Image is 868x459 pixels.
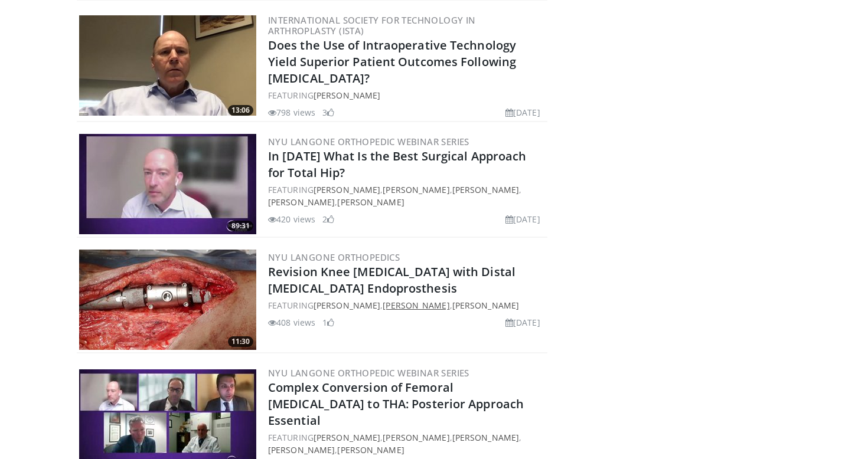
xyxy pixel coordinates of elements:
a: NYU Langone Orthopedic Webinar Series [268,136,469,147]
a: [PERSON_NAME] [314,90,380,101]
li: 1 [322,316,334,329]
a: [PERSON_NAME] [452,184,519,195]
a: [PERSON_NAME] [383,432,449,443]
a: NYU Langone Orthopedic Webinar Series [268,367,469,379]
a: In [DATE] What Is the Best Surgical Approach for Total Hip? [268,148,526,181]
div: FEATURING , , [268,299,545,312]
a: [PERSON_NAME] [452,432,519,443]
a: 89:31 [79,134,256,234]
li: 3 [322,106,334,119]
div: FEATURING , , , , [268,431,545,456]
div: FEATURING [268,89,545,101]
img: c63dec2a-c956-4036-916a-d5d6864be6d4.300x170_q85_crop-smart_upscale.jpg [79,134,256,234]
img: 4181a38b-05fd-494c-aafd-26b4ad4458bb.300x170_q85_crop-smart_upscale.jpg [79,15,256,116]
a: 11:30 [79,250,256,350]
a: International Society for Technology in Arthroplasty (ISTA) [268,14,476,37]
li: [DATE] [505,316,540,329]
li: 2 [322,213,334,225]
a: 13:06 [79,15,256,116]
a: [PERSON_NAME] [383,184,449,195]
li: 798 views [268,106,315,119]
li: [DATE] [505,106,540,119]
div: FEATURING , , , , [268,183,545,208]
span: 13:06 [228,105,253,116]
a: [PERSON_NAME] [314,184,380,195]
a: [PERSON_NAME] [268,196,335,208]
a: [PERSON_NAME] [383,300,449,311]
a: [PERSON_NAME] [314,432,380,443]
a: Revision Knee [MEDICAL_DATA] with Distal [MEDICAL_DATA] Endoprosthesis [268,264,515,296]
span: 11:30 [228,336,253,347]
a: [PERSON_NAME] [337,196,404,208]
li: [DATE] [505,213,540,225]
a: [PERSON_NAME] [268,444,335,455]
a: [PERSON_NAME] [452,300,519,311]
a: Does the Use of Intraoperative Technology Yield Superior Patient Outcomes Following [MEDICAL_DATA]? [268,37,516,86]
span: 89:31 [228,221,253,231]
li: 408 views [268,316,315,329]
img: fed5075a-217c-44e9-9435-22f64e4e45cc.jpg.300x170_q85_crop-smart_upscale.jpg [79,250,256,350]
li: 420 views [268,213,315,225]
a: [PERSON_NAME] [314,300,380,311]
a: NYU Langone Orthopedics [268,251,400,263]
a: [PERSON_NAME] [337,444,404,455]
a: Complex Conversion of Femoral [MEDICAL_DATA] to THA: Posterior Approach Essential [268,379,524,428]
